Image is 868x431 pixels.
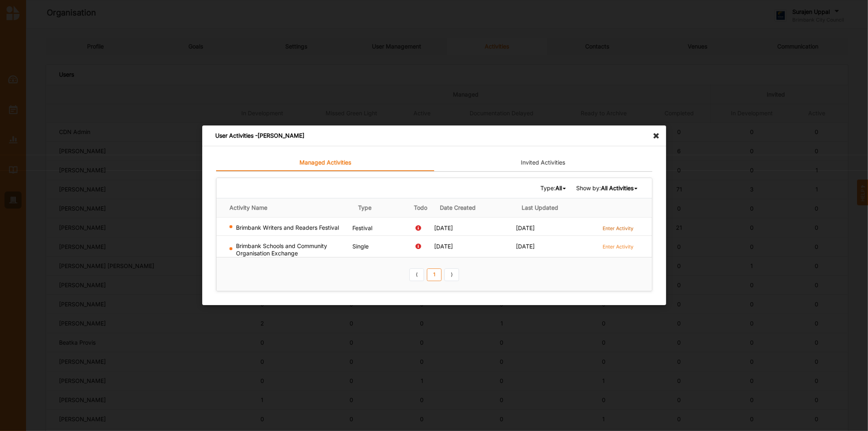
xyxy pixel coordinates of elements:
div: Brimbank Writers and Readers Festival [230,224,349,231]
span: [DATE] [516,224,534,231]
div: User Activities - [PERSON_NAME] [202,125,666,146]
th: Type [352,198,407,218]
a: Invited Activities [434,155,652,171]
a: 1 [427,268,442,281]
span: [DATE] [516,243,534,250]
b: All Activities [601,185,633,191]
a: Previous item [409,268,424,281]
a: Enter Activity [603,224,634,232]
b: All [555,185,562,191]
th: Last Updated [516,198,597,218]
span: Type: [540,185,567,192]
th: Activity Name [216,198,352,218]
div: Brimbank Schools and Community Organisation Exchange [230,242,349,257]
a: Managed Activities [216,155,434,171]
th: Todo [407,198,434,218]
th: Date Created [434,198,516,218]
span: Show by: [576,185,638,192]
span: [DATE] [434,224,453,231]
a: Enter Activity [603,242,634,250]
span: [DATE] [434,243,453,250]
label: Enter Activity [603,243,634,250]
div: Pagination Navigation [408,267,460,281]
span: Festival [352,224,372,231]
label: Enter Activity [603,225,634,232]
span: Single [352,243,369,250]
a: Next item [444,268,459,281]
